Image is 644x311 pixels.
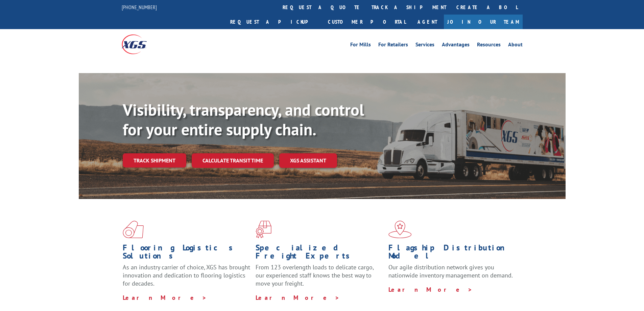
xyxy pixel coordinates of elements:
[256,244,383,263] h1: Specialized Freight Experts
[388,263,513,279] span: Our agile distribution network gives you nationwide inventory management on demand.
[192,153,274,168] a: Calculate transit time
[477,42,501,49] a: Resources
[123,153,186,168] a: Track shipment
[123,221,144,238] img: xgs-icon-total-supply-chain-intelligence-red
[444,15,523,29] a: Join Our Team
[411,15,444,29] a: Agent
[378,42,408,49] a: For Retailers
[442,42,470,49] a: Advantages
[508,42,523,49] a: About
[256,221,271,238] img: xgs-icon-focused-on-flooring-red
[279,153,337,168] a: XGS ASSISTANT
[256,263,383,293] p: From 123 overlength loads to delicate cargo, our experienced staff knows the best way to move you...
[415,42,434,49] a: Services
[388,221,412,238] img: xgs-icon-flagship-distribution-model-red
[388,244,516,263] h1: Flagship Distribution Model
[350,42,371,49] a: For Mills
[123,244,251,263] h1: Flooring Logistics Solutions
[123,263,250,287] span: As an industry carrier of choice, XGS has brought innovation and dedication to flooring logistics...
[323,15,411,29] a: Customer Portal
[123,99,364,140] b: Visibility, transparency, and control for your entire supply chain.
[256,294,340,302] a: Learn More >
[122,4,157,10] a: [PHONE_NUMBER]
[225,15,323,29] a: Request a pickup
[388,286,473,293] a: Learn More >
[123,294,207,302] a: Learn More >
